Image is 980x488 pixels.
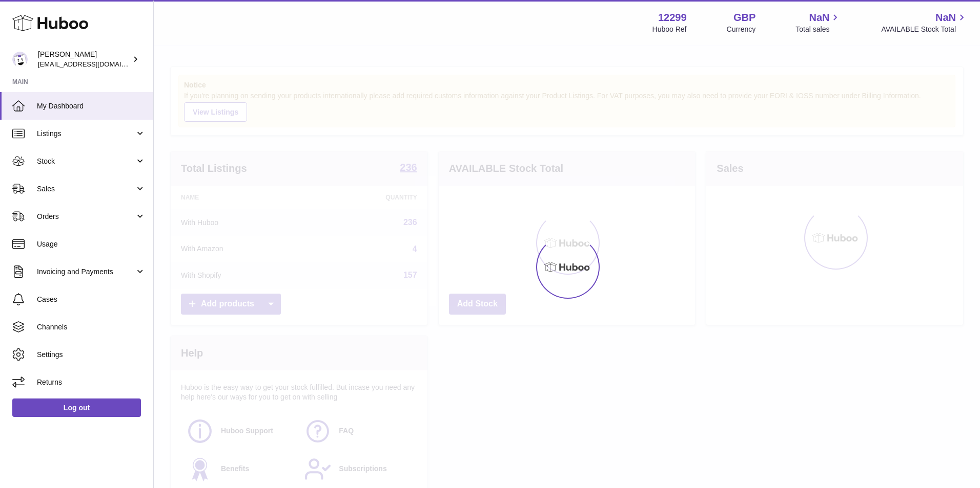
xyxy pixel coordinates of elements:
div: Currency [727,25,756,34]
span: NaN [935,11,956,25]
span: Cases [37,295,146,304]
span: Channels [37,322,146,332]
img: internalAdmin-12299@internal.huboo.com [12,52,28,67]
span: AVAILABLE Stock Total [881,25,968,34]
strong: GBP [733,11,756,25]
span: Settings [37,350,146,360]
a: Log out [12,398,141,417]
strong: 12299 [658,11,687,25]
span: [EMAIL_ADDRESS][DOMAIN_NAME] [38,60,151,68]
span: Invoicing and Payments [37,267,135,277]
span: Listings [37,129,135,139]
div: Huboo Ref [652,25,687,34]
a: NaN Total sales [795,11,841,34]
span: Usage [37,239,146,249]
span: NaN [809,11,829,25]
div: [PERSON_NAME] [38,50,130,69]
span: Returns [37,378,146,387]
span: Total sales [795,25,841,34]
span: Stock [37,157,135,166]
span: My Dashboard [37,101,146,111]
a: NaN AVAILABLE Stock Total [881,11,968,34]
span: Orders [37,212,135,221]
span: Sales [37,184,135,194]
